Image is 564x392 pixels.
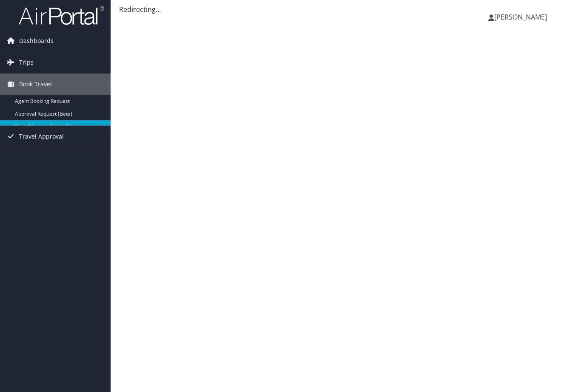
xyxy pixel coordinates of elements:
[119,4,555,14] div: Redirecting...
[19,126,64,147] span: Travel Approval
[19,74,52,95] span: Book Travel
[19,52,34,73] span: Trips
[488,4,555,30] a: [PERSON_NAME]
[19,30,54,51] span: Dashboards
[494,12,547,22] span: [PERSON_NAME]
[19,6,104,26] img: airportal-logo.png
